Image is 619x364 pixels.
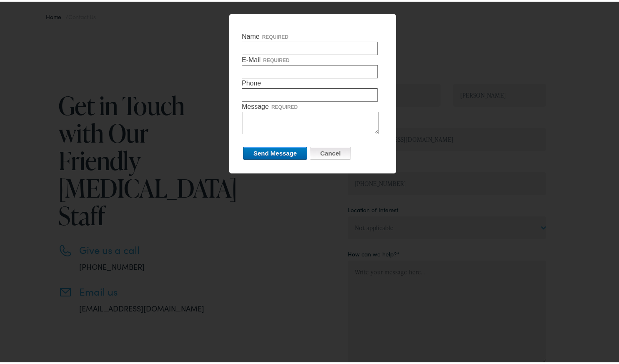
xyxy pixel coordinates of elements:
[310,145,351,158] input: Cancel
[242,63,378,77] input: E-Mailrequired
[242,30,383,53] label: Name
[243,145,307,158] input: Send Message
[262,33,288,38] span: required
[242,87,378,100] input: Phone
[271,103,298,108] span: required
[242,40,378,53] input: Namerequired
[242,53,383,77] label: E-Mail
[263,56,289,62] span: required
[243,110,378,133] textarea: Messagerequired
[242,100,383,133] label: Message
[242,77,383,100] label: Phone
